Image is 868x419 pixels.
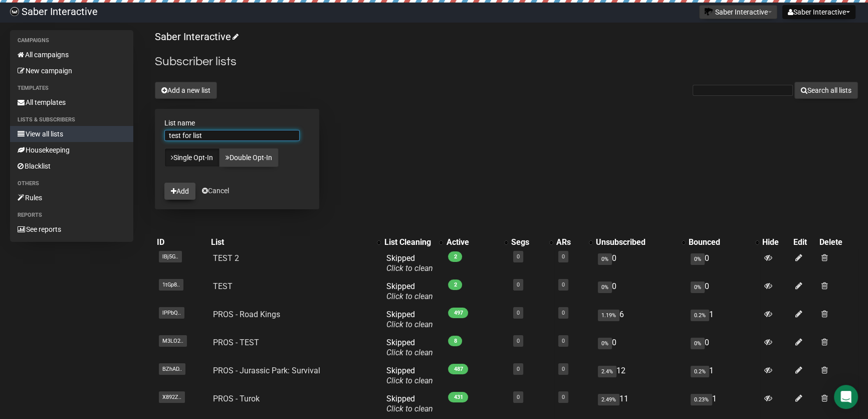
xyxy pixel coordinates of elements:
[386,394,432,413] span: Skipped
[382,235,444,249] th: List Cleaning: No sort applied, activate to apply an ascending sort
[213,310,280,319] a: PROS - Road Kings
[517,366,520,372] a: 0
[10,158,133,174] a: Blacklist
[699,5,777,19] button: Saber Interactive
[517,282,520,288] a: 0
[157,237,207,247] div: ID
[556,237,584,247] div: ARs
[448,280,462,290] span: 2
[691,282,705,293] span: 0%
[386,366,432,385] span: Skipped
[594,306,687,334] td: 6
[213,282,233,291] a: TEST
[386,263,432,273] a: Click to clean
[594,362,687,390] td: 12
[386,310,432,329] span: Skipped
[687,306,760,334] td: 1
[562,394,565,400] a: 0
[794,82,858,99] button: Search all lists
[219,148,279,167] a: Double Opt-In
[760,235,791,249] th: Hide: No sort applied, sorting is disabled
[386,292,432,301] a: Click to clean
[155,31,237,43] a: Saber Interactive
[159,391,185,403] span: X892Z..
[594,334,687,362] td: 0
[594,235,687,249] th: Unsubscribed: No sort applied, activate to apply an ascending sort
[155,82,217,99] button: Add a new list
[562,310,565,316] a: 0
[598,338,612,349] span: 0%
[213,366,320,375] a: PROS - Jurassic Park: Survival
[10,82,133,94] li: Templates
[209,235,382,249] th: List: No sort applied, activate to apply an ascending sort
[155,53,858,71] h2: Subscriber lists
[159,307,184,319] span: lPPbQ..
[517,394,520,400] a: 0
[448,336,462,346] span: 8
[213,394,260,403] a: PROS - Turok
[10,7,19,16] img: ec1bccd4d48495f5e7d53d9a520ba7e5
[10,35,133,47] li: Campaigns
[687,249,760,277] td: 0
[687,277,760,306] td: 0
[517,338,520,344] a: 0
[10,209,133,221] li: Reports
[834,385,858,409] div: Open Intercom Messenger
[819,237,856,247] div: Delete
[164,118,310,127] label: List name
[562,282,565,288] a: 0
[10,94,133,110] a: All templates
[10,47,133,63] a: All campaigns
[386,320,432,329] a: Click to clean
[598,282,612,293] span: 0%
[213,338,259,347] a: PROS - TEST
[213,253,239,263] a: TEST 2
[386,404,432,413] a: Click to clean
[596,237,677,247] div: Unsubscribed
[598,366,616,377] span: 2.4%
[386,348,432,357] a: Click to clean
[159,251,182,262] span: lBj5G..
[689,237,750,247] div: Bounced
[517,253,520,260] a: 0
[384,237,434,247] div: List Cleaning
[155,235,209,249] th: ID: No sort applied, sorting is disabled
[511,237,544,247] div: Segs
[793,237,815,247] div: Edit
[211,237,372,247] div: List
[687,390,760,418] td: 1
[691,253,705,265] span: 0%
[594,277,687,306] td: 0
[691,366,709,377] span: 0.2%
[164,183,195,200] button: Add
[10,178,133,190] li: Others
[444,235,509,249] th: Active: No sort applied, activate to apply an ascending sort
[10,126,133,142] a: View all lists
[164,148,220,167] a: Single Opt-In
[448,308,468,318] span: 497
[159,363,185,375] span: BZhAD..
[159,335,187,347] span: M3LO2..
[10,190,133,206] a: Rules
[386,253,432,273] span: Skipped
[691,310,709,321] span: 0.2%
[386,338,432,357] span: Skipped
[687,235,760,249] th: Bounced: No sort applied, activate to apply an ascending sort
[687,334,760,362] td: 0
[10,114,133,126] li: Lists & subscribers
[817,235,858,249] th: Delete: No sort applied, sorting is disabled
[562,253,565,260] a: 0
[598,310,619,321] span: 1.19%
[687,362,760,390] td: 1
[594,390,687,418] td: 11
[10,63,133,79] a: New campaign
[517,310,520,316] a: 0
[386,376,432,385] a: Click to clean
[598,394,619,405] span: 2.49%
[594,249,687,277] td: 0
[762,237,789,247] div: Hide
[10,142,133,158] a: Housekeeping
[202,187,229,195] a: Cancel
[448,364,468,374] span: 487
[509,235,554,249] th: Segs: No sort applied, activate to apply an ascending sort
